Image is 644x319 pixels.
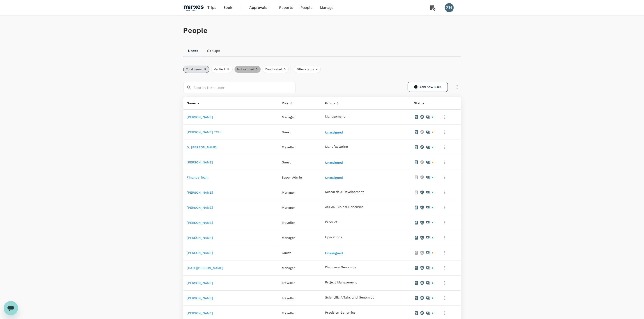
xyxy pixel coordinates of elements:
span: Manager [282,115,295,119]
button: Product [325,220,337,224]
span: Traveller [282,221,295,224]
img: Mirxes Holding Pte Ltd [183,3,204,13]
a: [PERSON_NAME] [187,236,213,240]
span: Manager [282,236,295,240]
a: [PERSON_NAME] [187,206,213,209]
iframe: Button to launch messaging window [4,301,18,315]
a: Users [183,45,204,56]
button: Scientific Affairs and Genomics [325,296,374,299]
button: Discovery Genomics [325,266,356,269]
a: D. [PERSON_NAME] [187,145,217,149]
button: Total users: 17 [183,66,209,73]
span: Guest [282,130,291,134]
span: Traveller [282,145,295,149]
button: Not verified: 3 [234,66,261,73]
span: Trips [207,5,216,10]
button: Project Management [325,281,357,284]
a: Finance Team [187,176,209,179]
button: Management [325,115,345,118]
div: Role [280,99,289,106]
span: Traveller [282,281,295,285]
div: Filter status [294,66,321,73]
a: [PERSON_NAME] [187,115,213,119]
span: Reports [279,5,293,10]
a: [PERSON_NAME] [187,251,213,255]
span: Traveller [282,296,295,300]
th: Status [410,97,438,110]
a: [DATE][PERSON_NAME] [187,266,223,270]
a: Add new user [408,82,448,92]
button: Operations [325,235,342,239]
span: Filter status [294,67,316,72]
span: Manager [282,266,295,270]
button: Unassigned [325,176,344,180]
input: Search for a user [194,82,296,93]
a: [PERSON_NAME] [187,311,213,315]
span: Super Admin [282,176,302,179]
a: [PERSON_NAME] [187,296,213,300]
span: Manager [282,191,295,194]
button: Precision Genomics [325,311,355,314]
button: Deactivated: 0 [263,66,289,73]
div: ZH [445,3,454,12]
span: Guest [282,251,291,255]
span: Guest [282,161,291,164]
a: [PERSON_NAME] TOH [187,130,221,134]
button: Unassigned [325,131,344,134]
a: [PERSON_NAME] [187,161,213,164]
span: Book [223,5,232,10]
span: Manage [320,5,334,10]
a: [PERSON_NAME] [187,281,213,285]
a: Groups [204,45,224,56]
span: People [300,5,313,10]
button: Manufacturing [325,145,348,149]
button: Unassigned [325,251,344,255]
a: [PERSON_NAME] [187,191,213,194]
h1: People [183,26,461,35]
button: ASEAN Clnical Genomics [325,205,363,209]
span: Traveller [282,311,295,315]
button: Unassigned [325,161,344,165]
button: Research & Development [325,190,364,194]
a: [PERSON_NAME] [187,221,213,224]
button: Verified: 14 [211,66,233,73]
span: Manager [282,206,295,209]
div: Name [185,99,196,106]
span: Approvals [249,5,272,10]
div: Group [323,99,335,106]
